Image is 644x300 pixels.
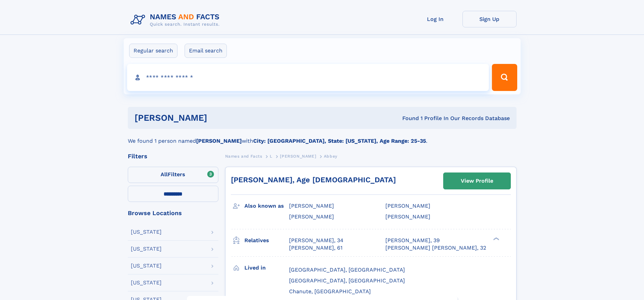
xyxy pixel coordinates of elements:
[289,203,334,209] span: [PERSON_NAME]
[128,167,218,183] label: Filters
[127,64,489,91] input: search input
[244,262,289,274] h3: Lived in
[128,153,218,159] div: Filters
[462,11,517,27] a: Sign Up
[289,244,342,252] a: [PERSON_NAME], 61
[128,210,218,216] div: Browse Locations
[385,213,430,220] span: [PERSON_NAME]
[492,236,500,241] div: ❯
[444,173,510,189] a: View Profile
[270,154,272,159] span: L
[225,152,262,160] a: Names and Facts
[385,237,440,244] a: [PERSON_NAME], 39
[289,288,371,295] span: Chanute, [GEOGRAPHIC_DATA]
[280,152,316,160] a: [PERSON_NAME]
[161,171,168,178] span: All
[289,213,334,220] span: [PERSON_NAME]
[131,280,162,285] div: [US_STATE]
[289,277,405,284] span: [GEOGRAPHIC_DATA], [GEOGRAPHIC_DATA]
[305,115,510,122] div: Found 1 Profile In Our Records Database
[244,235,289,246] h3: Relatives
[461,173,493,189] div: View Profile
[131,263,162,269] div: [US_STATE]
[324,154,337,159] span: Abbey
[280,154,316,159] span: [PERSON_NAME]
[131,229,162,235] div: [US_STATE]
[129,44,177,58] label: Regular search
[385,244,486,252] a: [PERSON_NAME] [PERSON_NAME], 32
[128,11,225,29] img: Logo Names and Facts
[231,176,396,184] a: [PERSON_NAME], Age [DEMOGRAPHIC_DATA]
[244,200,289,212] h3: Also known as
[185,44,227,58] label: Email search
[131,246,162,252] div: [US_STATE]
[492,64,517,91] button: Search Button
[270,152,272,160] a: L
[135,114,305,122] h1: [PERSON_NAME]
[289,267,405,273] span: [GEOGRAPHIC_DATA], [GEOGRAPHIC_DATA]
[128,129,517,145] div: We found 1 person named with .
[385,203,430,209] span: [PERSON_NAME]
[196,138,242,144] b: [PERSON_NAME]
[253,138,426,144] b: City: [GEOGRAPHIC_DATA], State: [US_STATE], Age Range: 25-35
[408,11,462,27] a: Log In
[289,237,343,244] a: [PERSON_NAME], 34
